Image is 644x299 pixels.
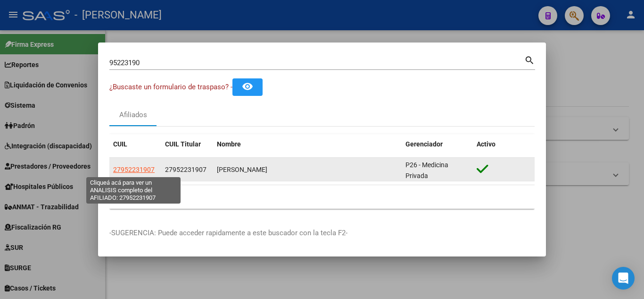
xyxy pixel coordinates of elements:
datatable-header-cell: Nombre [213,134,402,154]
span: CUIL Titular [165,140,201,148]
datatable-header-cell: Gerenciador [402,134,473,154]
span: Activo [477,140,495,148]
div: [PERSON_NAME] [217,164,398,175]
span: 27952231907 [113,166,155,173]
div: Open Intercom Messenger [612,267,635,290]
span: Nombre [217,140,241,148]
div: Afiliados [119,110,147,120]
span: Gerenciador [405,140,443,148]
p: -SUGERENCIA: Puede acceder rapidamente a este buscador con la tecla F2- [109,228,535,239]
span: 27952231907 [165,166,206,173]
datatable-header-cell: Activo [473,134,535,154]
span: CUIL [113,140,127,148]
mat-icon: remove_red_eye [242,81,253,92]
mat-icon: search [524,54,535,65]
div: 1 total [109,185,535,209]
datatable-header-cell: CUIL Titular [161,134,213,154]
span: ¿Buscaste un formulario de traspaso? - [109,83,232,91]
span: P26 - Medicina Privada [405,161,448,179]
datatable-header-cell: CUIL [109,134,161,154]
